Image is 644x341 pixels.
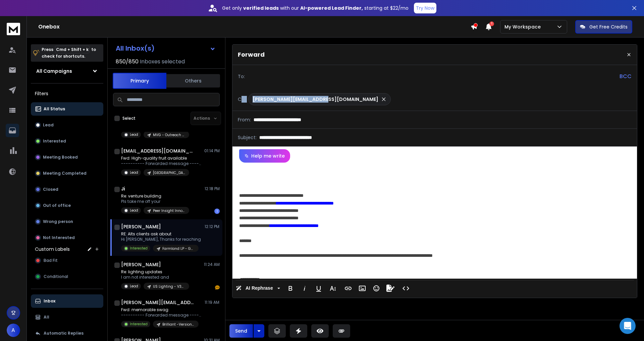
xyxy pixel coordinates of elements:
[238,116,251,123] p: From:
[205,186,220,191] p: 12:18 PM
[35,246,70,252] h3: Custom Labels
[55,46,90,53] span: Cmd + Shift + k
[31,215,103,228] button: Wrong person
[7,324,20,337] button: A
[44,298,55,304] p: Inbox
[204,262,220,267] p: 11:24 AM
[312,282,325,295] button: Underline (⌘U)
[121,193,189,199] p: Re: venture building
[31,89,103,98] h3: Filters
[38,23,471,31] h1: Onebox
[130,170,138,175] p: Lead
[153,170,185,175] p: [GEOGRAPHIC_DATA] - [US_STATE]
[116,58,139,66] span: 850 / 850
[222,5,409,11] p: Get only with our starting at $22/mo
[31,134,103,148] button: Interested
[44,331,84,336] p: Automatic Replies
[121,261,161,268] h1: [PERSON_NAME]
[43,138,66,144] p: Interested
[43,203,71,208] p: Out of office
[238,96,246,103] p: Cc:
[31,151,103,164] button: Meeting Booked
[214,209,220,214] div: 1
[7,23,20,35] img: logo
[31,310,103,324] button: All
[31,118,103,132] button: Lead
[414,3,436,13] button: Try Now
[238,134,257,141] p: Subject:
[121,148,195,154] h1: [EMAIL_ADDRESS][DOMAIN_NAME]
[31,183,103,196] button: Closed
[153,132,185,137] p: MVG - Outreach - [GEOGRAPHIC_DATA]
[130,322,148,327] p: Interested
[253,96,378,103] p: [PERSON_NAME][EMAIL_ADDRESS][DOMAIN_NAME]
[243,5,279,11] strong: verified leads
[229,324,253,338] button: Send
[121,231,201,237] p: RE: Alts clients ask about
[244,285,274,291] span: AI Rephrase
[589,23,628,30] p: Get Free Credits
[121,199,189,204] p: Pls take me off your
[42,46,96,60] p: Press to check for shortcuts.
[204,148,220,154] p: 01:14 PM
[121,185,125,192] h1: Ji
[113,73,166,89] button: Primary
[234,282,281,295] button: AI Rephrase
[205,300,220,305] p: 11:19 AM
[121,312,202,318] p: ---------- Forwarded message --------- From: [PERSON_NAME]
[284,282,297,295] button: Bold (⌘B)
[31,64,103,78] button: All Campaigns
[121,161,202,166] p: ---------- Forwarded message --------- From: [PERSON_NAME]
[238,50,265,59] p: Forward
[238,73,245,80] p: To:
[44,106,65,112] p: All Status
[43,122,54,128] p: Lead
[44,274,68,279] span: Conditional
[162,322,195,327] p: Brilliant -Version 1: High-Growth Open Tech Companies (250–1,000 Employees)
[620,318,636,334] div: Open Intercom Messenger
[31,167,103,180] button: Meeting Completed
[140,58,185,66] h3: Inboxes selected
[298,282,311,295] button: Italic (⌘I)
[416,5,434,11] p: Try Now
[43,155,78,160] p: Meeting Booked
[121,237,201,242] p: Hi [PERSON_NAME], Thanks for reaching
[399,282,412,295] button: Code View
[121,275,189,280] p: I am not interested and
[130,284,138,289] p: Lead
[121,223,161,230] h1: [PERSON_NAME]
[31,270,103,283] button: Conditional
[44,315,49,320] p: All
[239,149,290,163] button: Help me write
[153,284,185,289] p: US Lighting - V39 Messaging > Savings 2025 - Industry: open - [PERSON_NAME]
[370,282,383,295] button: Emoticons
[121,299,195,306] h1: [PERSON_NAME][EMAIL_ADDRESS][DOMAIN_NAME]
[43,187,58,192] p: Closed
[44,258,58,263] span: Bad Fit
[122,116,136,121] label: Select
[31,199,103,212] button: Out of office
[166,73,220,88] button: Others
[300,5,363,11] strong: AI-powered Lead Finder,
[43,219,73,224] p: Wrong person
[504,23,543,30] p: My Workspace
[121,156,202,161] p: Fwd: High-quality fruit available
[31,294,103,308] button: Inbox
[130,132,138,137] p: Lead
[205,224,220,229] p: 12:12 PM
[116,45,155,52] h1: All Inbox(s)
[43,171,87,176] p: Meeting Completed
[31,231,103,244] button: Not Interested
[36,68,72,74] h1: All Campaigns
[121,269,189,275] p: Re: lighting updates
[356,282,369,295] button: Insert Image (⌘P)
[110,42,221,55] button: All Inbox(s)
[575,20,632,34] button: Get Free Credits
[121,307,202,312] p: Fwd: memorable swag
[130,246,148,251] p: Interested
[153,208,185,213] p: Peer Insight Innovation
[31,327,103,340] button: Automatic Replies
[162,246,195,251] p: Farmland LP - General RIA Expanded
[31,254,103,267] button: Bad Fit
